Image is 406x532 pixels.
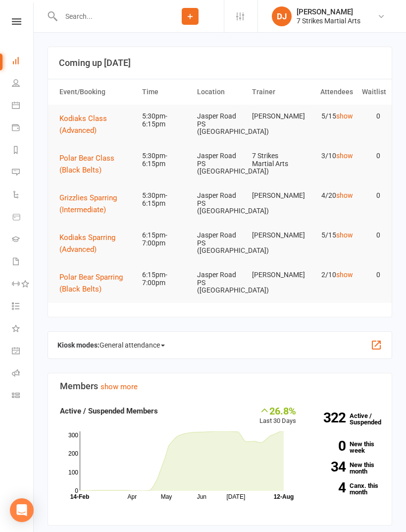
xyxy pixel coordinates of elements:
strong: Active / Suspended Members [60,407,158,415]
div: Open Intercom Messenger [10,498,34,522]
a: show [336,231,353,239]
button: Polar Bear Class (Black Belts) [59,152,133,176]
button: Grizzlies Sparring (Intermediate) [59,192,133,216]
td: Jasper Road PS ([GEOGRAPHIC_DATA]) [193,184,248,223]
div: Last 30 Days [259,405,296,426]
td: 5/15 [303,105,357,128]
a: Roll call kiosk mode [12,363,34,385]
strong: 34 [311,460,346,473]
strong: 322 [311,411,346,424]
button: Kodiaks Sparring (Advanced) [59,232,133,255]
a: 34New this month [311,462,380,474]
th: Attendees [303,79,357,105]
div: 7 Strikes Martial Arts [297,16,360,25]
a: show [336,271,353,279]
td: 6:15pm-7:00pm [138,263,193,295]
span: Kodiaks Sparring (Advanced) [59,233,115,254]
a: show [336,191,353,199]
a: Dashboard [12,51,34,73]
td: 5:30pm-6:15pm [138,144,193,176]
span: Polar Bear Class (Black Belts) [59,154,114,175]
span: Polar Bear Sparring (Black Belts) [59,273,123,294]
td: Jasper Road PS ([GEOGRAPHIC_DATA]) [193,263,248,302]
td: 0 [357,184,385,207]
a: People [12,73,34,95]
td: Jasper Road PS ([GEOGRAPHIC_DATA]) [193,224,248,262]
strong: Kiosk modes: [57,341,100,349]
a: 4Canx. this month [311,482,380,495]
a: Product Sales [12,207,34,229]
a: General attendance kiosk mode [12,341,34,363]
a: Payments [12,118,34,140]
h3: Coming up [DATE] [59,58,381,68]
td: 4/20 [303,184,357,207]
th: Waitlist [357,79,385,105]
td: 7 Strikes Martial Arts [248,144,303,176]
td: [PERSON_NAME] [248,184,303,207]
td: 0 [357,263,385,287]
td: 6:15pm-7:00pm [138,224,193,255]
th: Location [193,79,248,105]
span: General attendance [100,337,165,353]
input: Search... [58,9,156,23]
a: What's New [12,318,34,341]
button: Polar Bear Sparring (Black Belts) [59,271,133,295]
td: Jasper Road PS ([GEOGRAPHIC_DATA]) [193,144,248,183]
th: Time [138,79,193,105]
strong: 0 [311,439,346,453]
a: Reports [12,140,34,162]
th: Trainer [248,79,303,105]
td: Jasper Road PS ([GEOGRAPHIC_DATA]) [193,105,248,143]
td: 5:30pm-6:15pm [138,184,193,215]
span: Kodiaks Class (Advanced) [59,114,107,135]
a: Class kiosk mode [12,385,34,408]
td: 0 [357,144,385,168]
a: show [336,152,353,160]
h3: Members [60,381,380,391]
a: 322Active / Suspended [306,405,387,433]
span: Grizzlies Sparring (Intermediate) [59,193,117,214]
div: [PERSON_NAME] [297,7,360,16]
td: 0 [357,224,385,247]
td: [PERSON_NAME] [248,105,303,128]
strong: 4 [311,481,346,494]
a: show [336,112,353,120]
a: 0New this week [311,441,380,454]
div: DJ [272,6,292,26]
button: Kodiaks Class (Advanced) [59,113,133,136]
td: [PERSON_NAME] [248,263,303,287]
a: Calendar [12,95,34,118]
th: Event/Booking [55,79,138,105]
a: show more [101,382,138,391]
td: [PERSON_NAME] [248,224,303,247]
td: 2/10 [303,263,357,287]
td: 3/10 [303,144,357,168]
td: 5:30pm-6:15pm [138,105,193,136]
div: 26.8% [259,405,296,416]
td: 5/15 [303,224,357,247]
td: 0 [357,105,385,128]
